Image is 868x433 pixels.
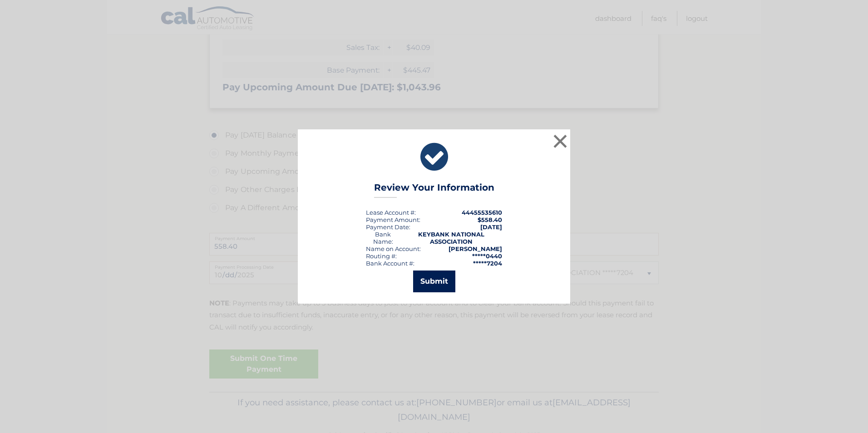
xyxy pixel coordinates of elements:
[413,271,455,292] button: Submit
[449,245,502,252] strong: [PERSON_NAME]
[374,182,494,198] h3: Review Your Information
[551,132,569,150] button: ×
[366,245,421,252] div: Name on Account:
[462,209,502,216] strong: 44455535610
[418,231,484,245] strong: KEYBANK NATIONAL ASSOCIATION
[480,223,502,231] span: [DATE]
[366,223,409,231] span: Payment Date
[366,216,420,223] div: Payment Amount:
[366,260,414,267] div: Bank Account #:
[366,223,410,231] div: :
[366,209,416,216] div: Lease Account #:
[366,231,400,245] div: Bank Name:
[366,252,397,260] div: Routing #:
[478,216,502,223] span: $558.40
